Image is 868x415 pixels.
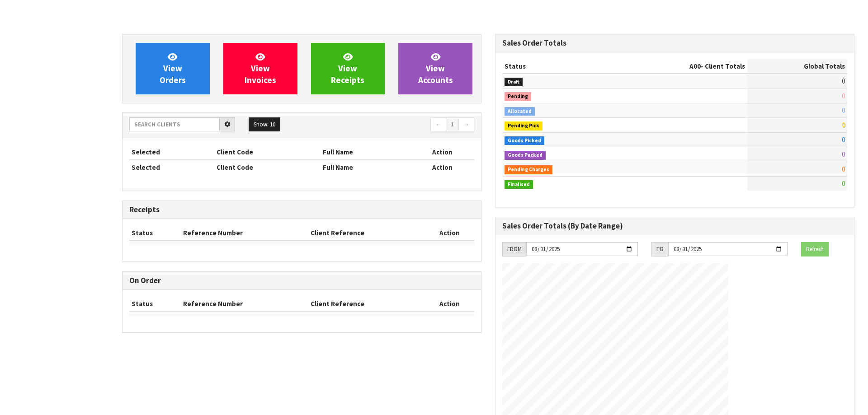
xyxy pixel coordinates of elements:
[505,78,523,87] span: Draft
[651,242,668,256] div: TO
[801,242,829,256] button: Refresh
[446,117,459,132] a: 1
[502,59,616,74] th: Status
[842,179,845,188] span: 0
[331,51,364,85] span: View Receipts
[214,160,321,174] th: Client Code
[308,297,425,311] th: Client Reference
[842,92,845,100] span: 0
[505,136,544,145] span: Goods Picked
[842,106,845,115] span: 0
[458,117,474,132] a: →
[223,43,297,94] a: ViewInvoices
[129,145,214,159] th: Selected
[181,297,309,311] th: Reference Number
[398,43,472,94] a: ViewAccounts
[616,59,747,74] th: - Client Totals
[425,226,474,240] th: Action
[410,160,474,174] th: Action
[502,39,847,47] h3: Sales Order Totals
[502,222,847,230] h3: Sales Order Totals (By Date Range)
[747,59,847,74] th: Global Totals
[129,276,474,285] h3: On Order
[249,117,280,132] button: Show: 10
[321,145,410,159] th: Full Name
[505,180,533,189] span: Finalised
[502,242,526,256] div: FROM
[505,92,531,101] span: Pending
[129,297,181,311] th: Status
[160,51,186,85] span: View Orders
[214,145,321,159] th: Client Code
[181,226,309,240] th: Reference Number
[129,117,220,131] input: Search clients
[321,160,410,174] th: Full Name
[245,51,276,85] span: View Invoices
[129,226,181,240] th: Status
[129,205,474,214] h3: Receipts
[430,117,446,132] a: ←
[308,226,425,240] th: Client Reference
[505,121,542,131] span: Pending Pick
[311,43,385,94] a: ViewReceipts
[842,77,845,85] span: 0
[425,297,474,311] th: Action
[410,145,474,159] th: Action
[842,150,845,159] span: 0
[689,62,701,70] span: A00
[842,165,845,173] span: 0
[505,165,552,174] span: Pending Charges
[842,121,845,129] span: 0
[308,117,474,133] nav: Page navigation
[505,107,535,116] span: Allocated
[136,43,210,94] a: ViewOrders
[418,51,453,85] span: View Accounts
[842,135,845,144] span: 0
[505,151,546,160] span: Goods Packed
[129,160,214,174] th: Selected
